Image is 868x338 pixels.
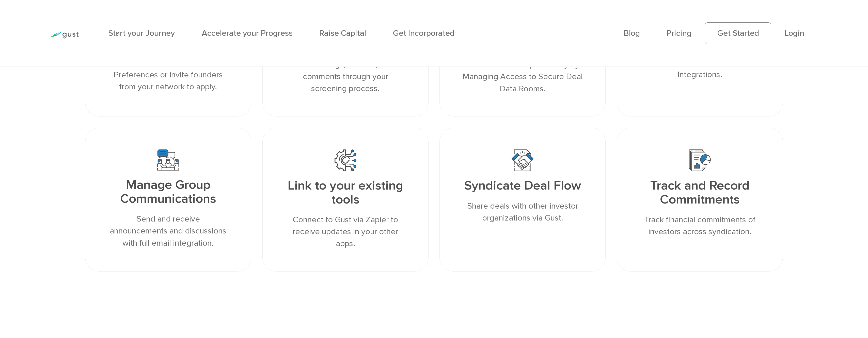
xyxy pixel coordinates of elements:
[107,45,229,93] p: Find Promising Startups seeking funding, filtered by Investment Preferences or invite founders fr...
[335,149,356,171] img: Existing Tools
[284,59,406,94] p: Track ratings, reviews, and comments through your screening process.
[107,178,229,206] h3: Manage Group Communications
[689,149,711,171] img: Track And Record
[284,179,406,206] h3: Link to your existing tools
[202,28,293,38] a: Accelerate your Progress
[157,149,179,171] img: Manage Group
[50,32,79,39] img: Gust Logo
[512,149,533,171] img: Deal Flow
[462,59,584,94] p: Protect Your Group’s Privacy by Managing Access to Secure Deal Data Rooms.
[667,28,691,38] a: Pricing
[785,28,804,38] a: Login
[393,28,454,38] a: Get Incorporated
[107,213,229,249] p: Send and receive announcements and discussions with full email integration.
[108,28,175,38] a: Start your Journey
[462,200,584,224] p: Share deals with other investor organizations via Gust.
[319,28,366,38] a: Raise Capital
[624,28,640,38] a: Blog
[639,179,761,206] h3: Track and Record Commitments
[639,214,761,238] p: Track financial commitments of investors across syndication.
[705,22,771,44] a: Get Started
[284,214,406,249] p: Connect to Gust via Zapier to receive updates in your other apps.
[462,179,584,192] h3: Syndicate Deal Flow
